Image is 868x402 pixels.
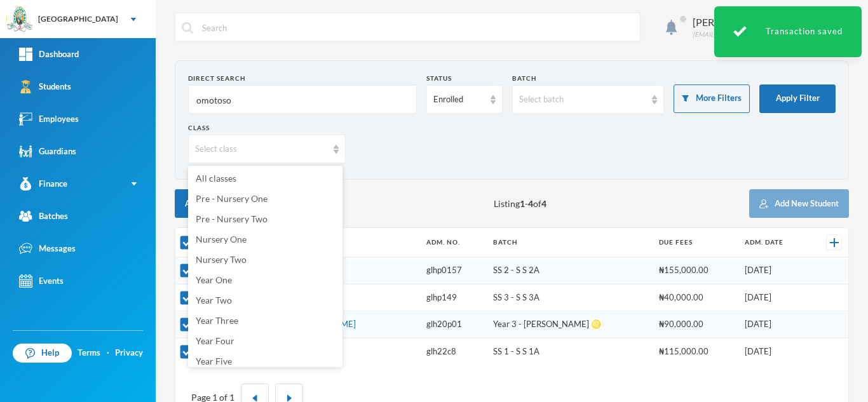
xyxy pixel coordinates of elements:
input: Name, Admin No, Phone number, Email Address [195,86,410,114]
span: Year Four [196,335,234,346]
div: Dashboard [19,48,79,61]
th: Adm. Date [738,228,809,257]
button: Add New Student [749,189,849,218]
div: Status [426,74,503,83]
span: Pre - Nursery Two [196,213,268,224]
b: 1 [520,198,525,209]
button: Actions [175,189,234,218]
div: [EMAIL_ADDRESS][DOMAIN_NAME] [693,30,799,39]
td: SS 3 - S S 3A [487,284,653,311]
button: More Filters [674,84,750,113]
td: glh22c8 [420,338,487,365]
a: Help [13,344,72,363]
div: Batches [19,210,68,223]
span: Nursery One [196,234,247,245]
td: SS 1 - S S 1A [487,338,653,365]
img: search [182,22,193,34]
b: 4 [541,198,546,209]
div: Class [188,123,346,133]
div: Select batch [519,93,646,106]
div: Employees [19,112,79,126]
div: · [107,347,109,359]
div: Transaction saved [714,6,862,57]
div: Messages [19,242,76,255]
div: [GEOGRAPHIC_DATA] [38,13,118,25]
span: Year Two [196,295,232,305]
span: Year Five [196,356,232,366]
td: glhp149 [420,284,487,311]
td: ₦155,000.00 [653,257,738,285]
td: ₦90,000.00 [653,311,738,338]
div: Select class [195,143,327,156]
td: Year 3 - [PERSON_NAME] ♌️ [487,311,653,338]
div: Finance [19,177,67,191]
img: logo [7,7,32,32]
div: Enrolled [433,93,484,106]
span: Nursery Two [196,254,247,265]
img: + [830,238,839,247]
td: glhp0157 [420,257,487,285]
a: Privacy [115,347,143,359]
div: Direct Search [188,74,417,83]
div: Students [19,80,71,93]
input: Search [201,13,634,42]
td: ₦115,000.00 [653,338,738,365]
button: Apply Filter [759,84,836,113]
a: Terms [78,347,100,359]
span: Listing - of [494,197,546,210]
span: All classes [196,173,236,184]
div: Guardians [19,145,76,158]
td: glh20p01 [420,311,487,338]
th: Adm. No. [420,228,487,257]
div: 343 selected [175,189,290,218]
div: Events [19,274,64,288]
td: [DATE] [738,257,809,285]
td: [DATE] [738,338,809,365]
th: Due Fees [653,228,738,257]
b: 4 [528,198,533,209]
td: ₦40,000.00 [653,284,738,311]
span: Year One [196,274,232,285]
span: Pre - Nursery One [196,193,268,204]
td: [DATE] [738,311,809,338]
th: Batch [487,228,653,257]
span: Year Three [196,315,238,326]
td: SS 2 - S S 2A [487,257,653,285]
td: [DATE] [738,284,809,311]
div: Batch [512,74,665,83]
